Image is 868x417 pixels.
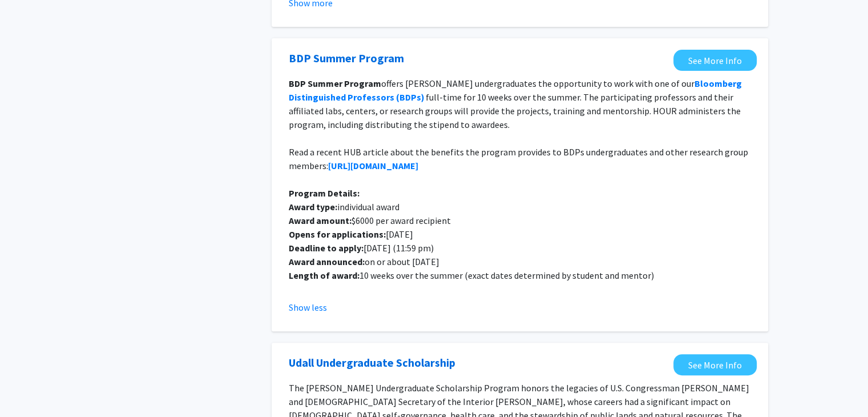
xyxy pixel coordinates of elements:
[289,201,337,212] strong: Award type:
[289,268,751,282] p: 10 weeks over the summer (exact dates determined by student and mentor)
[289,187,360,199] strong: Program Details:
[289,214,751,227] p: $6000 per award recipient
[289,300,327,314] button: Show less
[289,228,386,240] strong: Opens for applications:
[289,215,352,226] strong: Award amount:
[289,270,360,281] strong: Length of award:
[289,145,751,173] p: Read a recent HUB article about the benefits the program provides to BDPs undergraduates and othe...
[289,77,751,131] p: offers [PERSON_NAME] undergraduates the opportunity to work with one of our full-time for 10 week...
[673,50,757,71] a: Opens in a new tab
[9,366,49,408] iframe: Chat
[289,256,365,267] strong: Award announced:
[328,160,418,171] a: [URL][DOMAIN_NAME]
[289,242,364,254] strong: Deadline to apply:
[289,255,751,268] p: on or about [DATE]
[289,78,381,89] strong: BDP Summer Program
[673,354,757,375] a: Opens in a new tab
[289,200,751,214] p: individual award
[289,241,751,255] p: [DATE] (11:59 pm)
[289,354,455,371] a: Opens in a new tab
[289,50,404,67] a: Opens in a new tab
[289,227,751,241] p: [DATE]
